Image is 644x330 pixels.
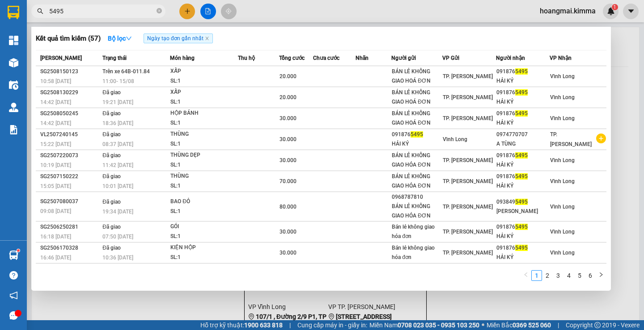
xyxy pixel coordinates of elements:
[102,120,133,126] span: 18:36 [DATE]
[40,162,71,168] span: 10:19 [DATE]
[9,36,18,45] img: dashboard-icon
[280,178,297,184] span: 70.000
[515,245,528,251] span: 5495
[102,99,133,105] span: 19:21 [DATE]
[170,232,237,242] div: SL: 1
[550,178,575,184] span: Vĩnh Long
[280,229,297,235] span: 30.000
[553,271,563,280] a: 3
[496,88,549,97] div: 091876
[170,150,237,160] div: THÙNG DẸP
[550,115,575,121] span: Vĩnh Long
[515,89,528,96] span: 5495
[101,31,139,46] button: Bộ lọcdown
[313,55,339,61] span: Chưa cước
[102,245,121,251] span: Đã giao
[496,67,549,76] div: 091876
[280,157,297,163] span: 30.000
[40,183,71,189] span: 15:05 [DATE]
[8,8,21,18] span: Gửi:
[392,243,442,262] div: Bán lẻ không giao hóa đơn
[102,152,121,159] span: Đã giao
[170,222,237,232] div: GÓI
[126,35,132,42] span: down
[102,173,121,180] span: Đã giao
[40,208,71,214] span: 09:08 [DATE]
[391,55,416,61] span: Người gửi
[443,204,493,210] span: TP. [PERSON_NAME]
[356,55,369,61] span: Nhãn
[496,151,549,160] div: 091876
[496,76,549,86] div: HẢI KÝ
[170,243,237,253] div: KIỆN HỘP
[392,172,442,191] div: BÁN LẺ KHÔNG GIAO HÓA ĐƠN
[102,224,121,230] span: Đã giao
[496,181,549,191] div: HẢI KÝ
[40,109,100,118] div: SG2508050245
[279,55,305,61] span: Tổng cước
[7,58,33,67] span: Thu rồi :
[170,139,237,149] div: SL: 1
[443,136,467,142] span: Vĩnh Long
[40,88,100,97] div: SG2508130229
[144,33,213,43] span: Ngày tạo đơn gần nhất
[392,67,442,86] div: BÁN LẺ KHÔNG GIAO HOÁ ĐƠN
[8,29,52,40] div: A TÙNG
[58,29,130,40] div: QUANG
[553,270,563,281] li: 3
[523,272,529,277] span: left
[9,80,18,90] img: warehouse-icon
[442,55,459,61] span: VP Gửi
[392,202,442,221] div: BÁN LẺ KHÔNG GIAO HÓA ĐƠN
[496,130,549,139] div: 0974770707
[102,255,133,261] span: 10:36 [DATE]
[411,131,423,138] span: 5495
[102,183,133,189] span: 10:01 [DATE]
[521,270,531,281] li: Previous Page
[443,115,493,121] span: TP. [PERSON_NAME]
[596,270,606,281] button: right
[170,76,237,86] div: SL: 1
[170,129,237,139] div: THÙNG
[9,125,18,134] img: solution-icon
[102,199,121,205] span: Đã giao
[443,157,493,163] span: TP. [PERSON_NAME]
[575,271,585,280] a: 5
[9,271,18,280] span: question-circle
[392,151,442,170] div: BÁN LẺ KHÔNG GIAO HÓA ĐƠN
[205,36,209,41] span: close
[8,6,19,19] img: logo-vxr
[9,103,18,112] img: warehouse-icon
[170,55,195,61] span: Món hàng
[550,55,572,61] span: VP Nhận
[40,78,71,84] span: 10:58 [DATE]
[40,255,71,261] span: 16:46 [DATE]
[550,157,575,163] span: Vĩnh Long
[157,7,162,16] span: close-circle
[280,73,297,79] span: 20.000
[531,270,542,281] li: 1
[392,192,442,202] div: 0968787810
[102,78,134,84] span: 11:00 - 15/08
[550,250,575,256] span: Vĩnh Long
[392,139,442,149] div: HẢI KÝ
[496,160,549,170] div: HẢI KÝ
[598,272,604,277] span: right
[40,264,100,274] div: VL2506030148
[40,141,71,147] span: 15:22 [DATE]
[40,67,100,76] div: SG2508150123
[58,8,130,29] div: TP. [PERSON_NAME]
[17,249,20,252] sup: 1
[40,55,82,61] span: [PERSON_NAME]
[102,209,133,215] span: 19:34 [DATE]
[515,173,528,180] span: 5495
[496,222,549,232] div: 091876
[564,271,574,280] a: 4
[40,130,100,139] div: VL2507240145
[515,224,528,230] span: 5495
[102,68,150,75] span: Trên xe 64B-011.84
[585,270,596,281] li: 6
[443,178,493,184] span: TP. [PERSON_NAME]
[108,35,132,42] strong: Bộ lọc
[40,99,71,105] span: 14:42 [DATE]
